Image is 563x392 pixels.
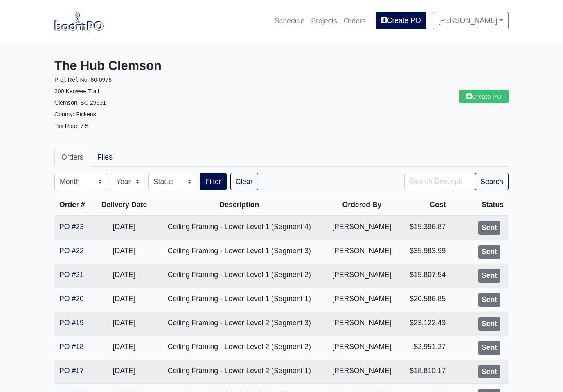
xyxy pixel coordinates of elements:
small: 200 Keowee Trail [54,88,99,95]
td: Ceiling Framing - Lower Level 2 (Segment 1) [155,360,324,384]
small: Clemson, SC 29631 [54,99,106,106]
td: Ceiling Framing - Lower Level 1 (Segment 2) [155,264,324,288]
div: Sent [478,341,500,355]
td: $18,810.17 [400,360,451,384]
th: Order # [54,194,94,216]
a: Orders [340,12,369,30]
small: Proj. Ref. No: 80-0976 [54,77,112,83]
div: Sent [478,221,500,235]
a: PO #20 [59,295,84,303]
td: $23,122.43 [400,312,451,336]
th: Delivery Date [94,194,155,216]
td: [DATE] [94,264,155,288]
a: Orders [54,148,90,167]
td: $15,807.54 [400,264,451,288]
h3: The Hub Clemson [54,59,275,74]
td: Ceiling Framing - Lower Level 1 (Segment 1) [155,288,324,312]
div: Sent [478,365,500,379]
td: [PERSON_NAME] [324,360,400,384]
th: Status [450,194,509,216]
td: Ceiling Framing - Lower Level 2 (Segment 3) [155,312,324,336]
a: PO #23 [59,223,84,231]
input: Search [404,173,475,190]
small: Tax Rate: 7% [54,123,89,129]
td: [PERSON_NAME] [324,288,400,312]
td: [DATE] [94,360,155,384]
td: [PERSON_NAME] [324,264,400,288]
div: Sent [478,317,500,331]
a: PO #18 [59,342,84,351]
div: Sent [478,293,500,307]
td: [DATE] [94,240,155,264]
td: $35,983.99 [400,240,451,264]
td: $2,951.27 [400,336,451,360]
a: PO #21 [59,270,84,279]
a: Create PO [459,90,509,103]
td: [DATE] [94,288,155,312]
th: Ordered By [324,194,400,216]
a: Clear [230,173,258,190]
a: PO #22 [59,247,84,255]
td: [PERSON_NAME] [324,336,400,360]
a: [PERSON_NAME] [433,12,509,29]
div: Sent [478,269,500,283]
button: Search [475,173,509,190]
a: PO #17 [59,367,84,375]
div: Sent [478,245,500,259]
td: [DATE] [94,336,155,360]
td: [PERSON_NAME] [324,240,400,264]
td: [PERSON_NAME] [324,312,400,336]
td: Ceiling Framing - Lower Level 1 (Segment 3) [155,240,324,264]
td: [DATE] [94,216,155,240]
a: Files [90,148,119,167]
td: [DATE] [94,312,155,336]
th: Description [155,194,324,216]
td: [PERSON_NAME] [324,216,400,240]
a: Projects [308,12,340,30]
a: Create PO [376,12,426,29]
small: County: Pickens [54,111,96,117]
a: PO #19 [59,319,84,327]
img: boomPO [54,11,104,30]
td: $15,396.87 [400,216,451,240]
a: Schedule [271,12,308,30]
td: $20,586.85 [400,288,451,312]
th: Cost [400,194,451,216]
button: Filter [200,173,227,190]
td: Ceiling Framing - Lower Level 2 (Segment 2) [155,336,324,360]
td: Ceiling Framing - Lower Level 1 (Segment 4) [155,216,324,240]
